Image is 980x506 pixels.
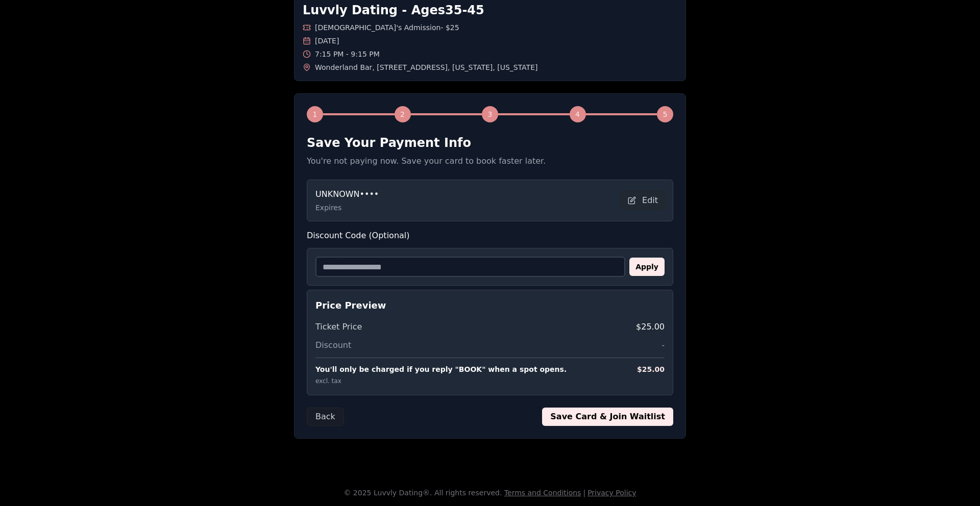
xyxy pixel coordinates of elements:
div: 1 [307,106,323,122]
span: 7:15 PM - 9:15 PM [315,49,380,59]
span: You'll only be charged if you reply "BOOK" when a spot opens. [315,364,567,374]
button: Back [307,408,344,426]
a: Terms and Conditions [504,489,581,497]
a: Privacy Policy [587,489,636,497]
span: UNKNOWN •••• [315,188,379,200]
button: Apply [629,258,665,276]
button: Save Card & Join Waitlist [542,408,673,426]
span: $25.00 [636,321,665,333]
h1: Luvvly Dating - Ages 35 - 45 [303,2,677,18]
p: You're not paying now. Save your card to book faster later. [307,155,673,167]
div: 5 [657,106,673,122]
div: 2 [395,106,411,122]
span: Discount [315,339,351,351]
span: Wonderland Bar , [STREET_ADDRESS] , [US_STATE] , [US_STATE] [315,62,537,72]
p: Expires [315,203,379,213]
span: [DATE] [315,36,339,46]
span: $ 25.00 [637,364,665,374]
span: | [583,489,585,497]
span: [DEMOGRAPHIC_DATA]'s Admission - $25 [315,22,459,33]
span: excl. tax [315,377,341,385]
button: Edit [621,191,665,210]
h4: Price Preview [315,298,665,313]
span: - [661,339,665,351]
div: 4 [570,106,586,122]
h2: Save Your Payment Info [307,135,673,151]
div: 3 [482,106,498,122]
label: Discount Code (Optional) [307,230,673,242]
span: Ticket Price [315,321,362,333]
